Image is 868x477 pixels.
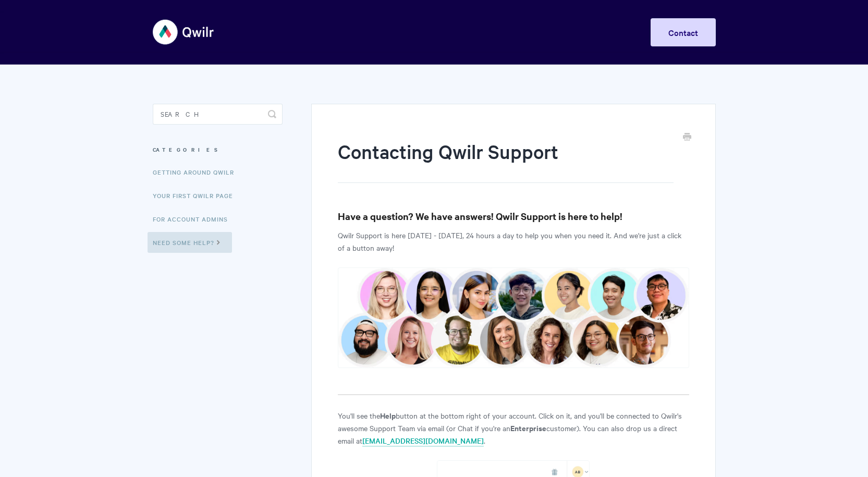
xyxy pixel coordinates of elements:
img: file-sbiJv63vfu.png [338,267,689,368]
a: For Account Admins [153,209,236,229]
a: Your First Qwilr Page [153,185,241,206]
a: Need Some Help? [148,232,232,253]
img: Qwilr Help Center [153,13,215,52]
b: Enterprise [510,422,546,433]
b: Help [380,410,396,421]
p: Qwilr Support is here [DATE] - [DATE], 24 hours a day to help you when you need it. And we're jus... [338,229,689,254]
a: Print this Article [683,132,691,143]
a: [EMAIL_ADDRESS][DOMAIN_NAME] [362,435,484,447]
h1: Contacting Qwilr Support [338,138,673,183]
a: Getting Around Qwilr [153,162,242,182]
p: You'll see the button at the bottom right of your account. Click on it, and you'll be connected t... [338,409,689,447]
a: Contact [651,18,716,46]
h3: Categories [153,140,283,159]
input: Search [153,104,283,125]
strong: Have a question? We have answers! Qwilr Support is here to help! [338,210,622,223]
